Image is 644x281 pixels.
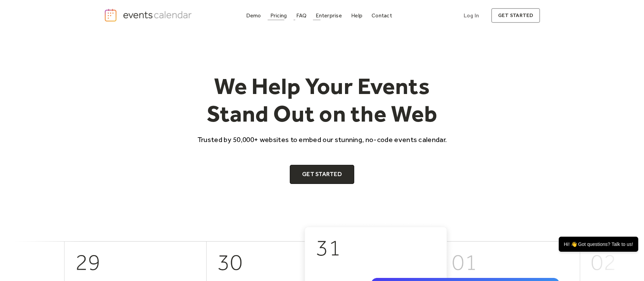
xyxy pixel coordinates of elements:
a: Help [348,11,365,20]
p: Trusted by 50,000+ websites to embed our stunning, no-code events calendar. [191,135,453,144]
a: Contact [369,11,395,20]
div: Demo [246,14,261,17]
a: get started [491,8,540,23]
a: Demo [243,11,264,20]
a: Get Started [290,165,354,184]
a: Enterprise [313,11,344,20]
div: Help [351,14,362,17]
div: Enterprise [316,14,342,17]
a: Log In [457,8,486,23]
a: FAQ [294,11,310,20]
div: FAQ [296,14,307,17]
div: Contact [372,14,392,17]
a: Pricing [268,11,290,20]
h1: We Help Your Events Stand Out on the Web [191,72,453,128]
div: Pricing [270,14,287,17]
a: home [104,8,194,22]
